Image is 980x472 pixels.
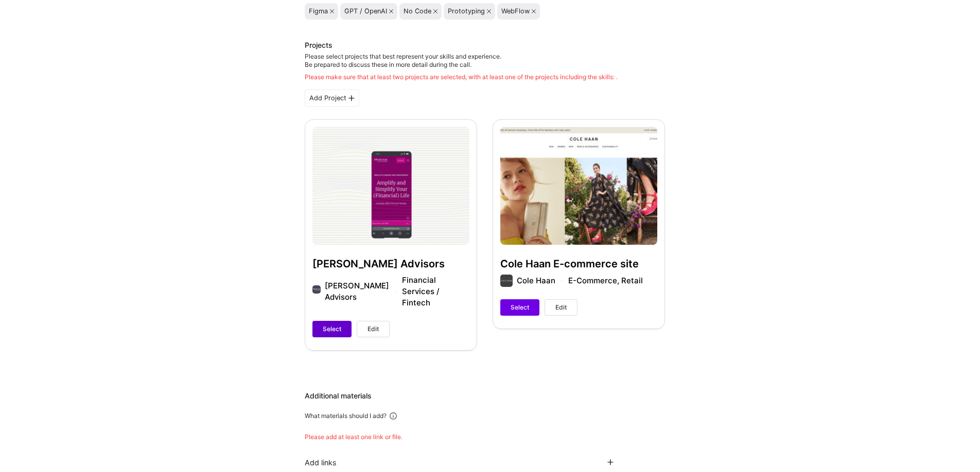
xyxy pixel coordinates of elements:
[305,40,332,50] div: Projects
[511,303,529,312] span: Select
[357,321,390,337] button: Edit
[555,303,567,312] span: Edit
[389,9,393,13] i: icon Close
[367,324,379,334] span: Edit
[545,299,577,316] button: Edit
[330,9,334,13] i: icon Close
[487,9,491,13] i: icon Close
[305,412,387,420] div: What materials should I add?
[344,7,387,15] div: GPT / OpenAI
[323,324,341,334] span: Select
[433,9,437,13] i: icon Close
[501,7,530,15] div: WebFlow
[607,459,614,465] i: icon PlusBlackFlat
[404,7,431,15] div: No Code
[305,391,665,401] div: Additional materials
[532,9,536,13] i: icon Close
[389,411,398,421] i: icon Info
[500,299,539,316] button: Select
[312,321,352,337] button: Select
[305,73,618,81] div: Please make sure that at least two projects are selected, with at least one of the projects inclu...
[305,52,618,81] div: Please select projects that best represent your skills and experience. Be prepared to discuss the...
[348,95,355,101] i: icon PlusBlackFlat
[305,458,337,467] div: Add links
[305,433,665,441] div: Please add at least one link or file.
[448,7,485,15] div: Prototyping
[309,7,328,15] div: Figma
[305,89,359,107] div: Add Project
